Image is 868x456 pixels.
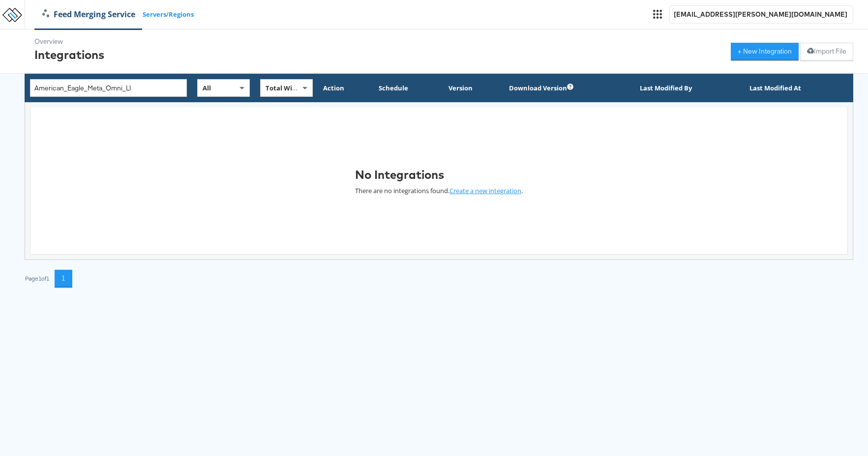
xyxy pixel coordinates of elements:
[30,79,187,97] input: Integration Name
[34,46,104,63] div: Integrations
[800,43,853,60] button: Import File
[449,186,521,195] a: Create a new integration
[509,84,567,93] div: Download Version
[169,10,194,19] a: Regions
[35,9,194,20] div: /
[674,10,849,19] div: [EMAIL_ADDRESS][PERSON_NAME][DOMAIN_NAME]
[355,166,523,195] div: There are no integrations found. .
[731,43,799,60] button: + New Integration
[34,37,104,46] div: Overview
[373,74,443,102] th: Schedule
[143,10,166,19] a: Servers
[318,74,373,102] th: Action
[266,84,325,92] span: Total Wine & More
[35,9,143,20] a: Feed Merging Service
[25,275,50,282] div: Page 1 of 1
[55,270,72,287] button: 1
[635,74,745,102] th: Last Modified By
[355,166,523,183] div: No Integrations
[744,74,853,102] th: Last Modified At
[203,84,211,92] span: All
[443,74,504,102] th: Version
